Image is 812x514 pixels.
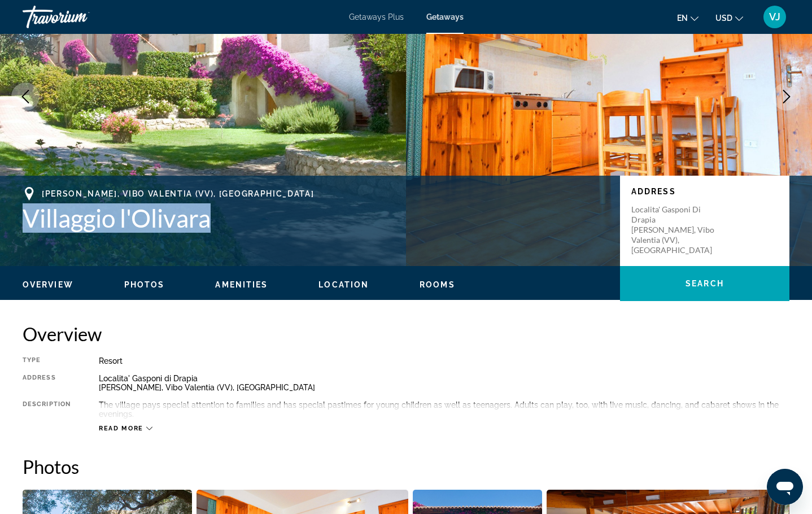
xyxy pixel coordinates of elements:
button: Previous image [11,82,40,111]
button: Change language [677,10,699,26]
button: User Menu [760,5,789,29]
span: Read more [99,425,143,432]
div: Resort [99,356,789,365]
span: Photos [124,280,165,289]
h2: Overview [23,323,789,345]
div: Localita' Gasponi di Drapia [PERSON_NAME], Vibo Valentia (VV), [GEOGRAPHIC_DATA] [99,374,789,392]
button: Rooms [420,280,455,290]
span: en [677,14,688,23]
span: Rooms [420,280,455,289]
div: Address [23,374,71,392]
button: Read more [99,424,152,433]
span: [PERSON_NAME], Vibo Valentia (VV), [GEOGRAPHIC_DATA] [42,189,314,198]
span: Location [318,280,369,289]
span: Search [686,279,724,288]
button: Search [620,266,789,301]
p: Localita' Gasponi di Drapia [PERSON_NAME], Vibo Valentia (VV), [GEOGRAPHIC_DATA] [631,204,722,255]
button: Change currency [715,10,743,26]
button: Next image [772,82,801,111]
iframe: Pulsante per aprire la finestra di messaggistica [767,469,803,505]
span: USD [715,14,732,23]
span: Amenities [215,280,268,289]
div: Description [23,400,71,419]
p: Address [631,187,778,196]
span: Overview [23,280,73,289]
a: Getaways [426,12,464,21]
a: Travorium [23,2,136,32]
button: Overview [23,280,73,290]
a: Getaways Plus [349,12,404,21]
div: Type [23,356,71,365]
h2: Photos [23,455,789,478]
button: Location [318,280,369,290]
button: Amenities [215,280,268,290]
h1: Villaggio l'Olivara [23,203,609,233]
button: Photos [124,280,165,290]
span: VJ [769,11,780,23]
div: The village pays special attention to families and has special pastimes for young children as wel... [99,400,789,419]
